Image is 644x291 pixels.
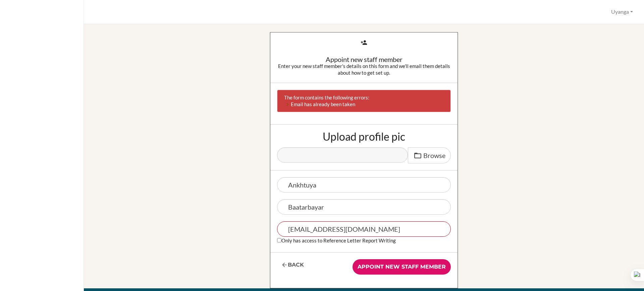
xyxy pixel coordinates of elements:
[277,237,396,244] label: Only has access to Reference Letter Report Writing
[323,131,405,142] label: Upload profile pic
[277,56,451,63] div: Appoint new staff member
[277,90,451,112] div: The form contains the following errors:
[423,151,445,159] span: Browse
[277,63,451,76] div: Enter your new staff member's details on this form and we'll email them details about how to get ...
[353,259,451,275] input: Appoint new staff member
[277,259,308,271] a: Back
[277,238,281,242] input: Only has access to Reference Letter Report Writing
[277,221,451,237] input: Email
[608,6,636,18] button: Uyanga
[277,177,451,193] input: First name
[277,199,451,215] input: Last name
[284,101,429,108] li: Email has already been taken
